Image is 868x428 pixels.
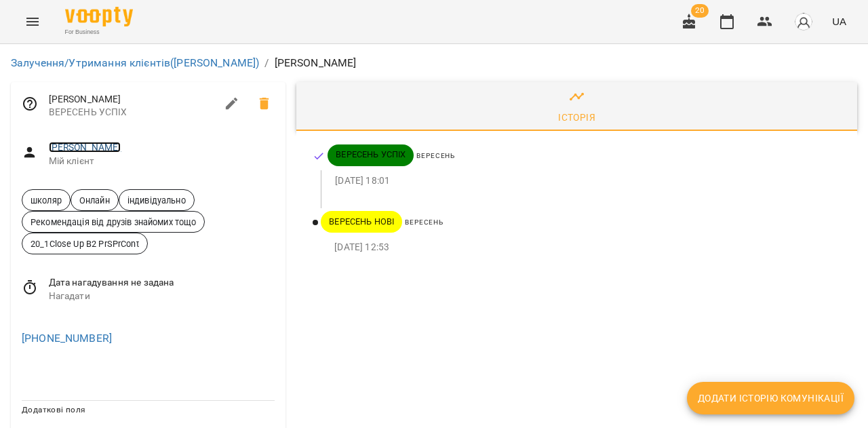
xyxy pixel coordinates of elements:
img: avatar_s.png [794,12,813,31]
p: [DATE] 12:53 [334,241,835,254]
span: індивідуально [119,194,194,207]
img: Voopty Logo [65,7,133,26]
span: 20 [691,4,709,18]
span: For Business [65,28,133,37]
p: [DATE] 18:01 [335,174,835,188]
button: Додати історію комунікації [687,382,854,414]
li: / [264,55,269,71]
span: ВЕРЕСЕНЬ [405,218,443,226]
span: Додаткові поля [22,405,85,414]
span: ВЕРЕСЕНЬ УСПІХ [49,106,216,119]
svg: Відповідальний співробітник не заданий [22,96,38,112]
span: Додати історію комунікації [698,390,844,406]
span: Рекомендація від друзів знайомих тощо [22,216,204,229]
a: [PERSON_NAME] [49,142,121,153]
span: ВЕРЕСЕНЬ УСПІХ [328,149,414,161]
span: ВЕРЕСЕНЬ [416,152,455,159]
span: Онлайн [71,194,118,207]
button: Menu [16,5,49,38]
div: Історія [558,109,595,125]
span: Дата нагадування не задана [49,276,275,290]
span: Нагадати [49,290,275,303]
a: [PHONE_NUMBER] [22,332,112,345]
span: [PERSON_NAME] [49,93,216,106]
nav: breadcrumb [11,55,857,71]
span: школяр [22,194,70,207]
span: 20_1Close Up B2 PrSPrCont [22,237,147,250]
a: Залучення/Утримання клієнтів([PERSON_NAME]) [11,56,259,69]
span: Мій клієнт [49,155,275,168]
span: ВЕРЕСЕНЬ НОВІ [321,216,402,228]
span: UA [832,14,846,28]
p: [PERSON_NAME] [275,55,357,71]
button: UA [827,9,852,34]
